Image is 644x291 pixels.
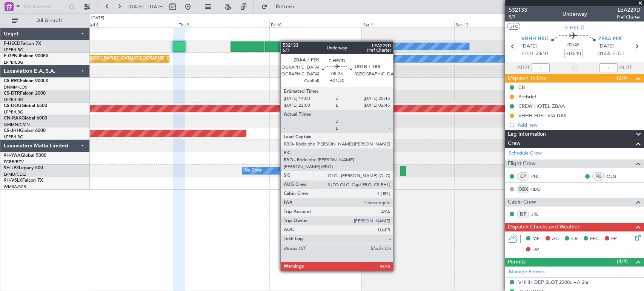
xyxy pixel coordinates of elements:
a: CS-DTRFalcon 2000 [4,91,46,96]
span: CS-JHH [4,129,20,133]
a: LFMD/CEQ [4,172,26,177]
span: VHHH HKG [521,35,549,43]
div: Thu 9 [177,21,269,28]
span: (2/4) [617,74,628,82]
span: F-GPNJ [4,54,20,58]
a: Manage Permits [509,268,546,276]
span: ALDT [619,64,632,72]
div: CREW HOTEL ZBAA [518,103,565,109]
span: (4/4) [617,257,628,265]
a: GMMN/CMN [4,122,30,127]
span: 23:10 [536,50,548,58]
a: 9H-VSLKFalcon 7X [4,178,43,183]
a: LFPB/LBG [4,109,23,115]
span: CN-RAK [4,116,22,121]
a: JRL [531,211,548,217]
span: Dispatch Checks and Weather [508,223,579,231]
span: CS-RRC [4,79,20,83]
span: MF [532,235,539,243]
button: All Aircraft [8,15,82,27]
span: 9H-LPZ [4,166,19,170]
div: ISP [517,210,529,218]
span: AC [552,235,559,243]
div: Add new [518,122,640,128]
div: No Crew [333,53,350,64]
a: PHL [531,173,548,180]
div: CB [518,84,525,90]
a: CS-JHHGlobal 6000 [4,129,46,133]
span: Pref Charter [617,14,640,20]
span: Dispatch To-Dos [508,74,546,83]
span: FP [611,235,617,243]
a: DNMM/LOS [4,84,27,90]
span: FFC [590,235,599,243]
span: Cabin Crew [508,198,536,207]
a: 9H-YAAGlobal 5000 [4,153,46,158]
a: Schedule Crew [509,150,542,157]
a: CS-RRCFalcon 900LX [4,79,48,83]
a: 9H-LPZLegacy 500 [4,166,43,170]
span: 5/7 [509,14,527,20]
span: F-HECD [565,24,584,32]
div: Unplanned Maint [GEOGRAPHIC_DATA] ([GEOGRAPHIC_DATA]) [56,53,180,64]
span: CS-DOU [4,104,22,108]
a: F-GPNJFalcon 900EX [4,54,49,58]
a: LFPB/LBG [4,134,23,140]
div: FO [592,172,605,181]
span: CR [571,235,578,243]
span: CS-DTR [4,91,20,96]
input: Trip Number [23,1,66,12]
div: No Crew [290,41,308,52]
span: [DATE] - [DATE] [128,3,164,10]
a: OLG [607,173,624,180]
span: 01:55 [598,50,610,58]
div: Fri 10 [269,21,362,28]
span: 9H-YAA [4,153,21,158]
button: UTC [507,23,520,30]
span: 532133 [509,6,527,14]
a: CN-RAKGlobal 6000 [4,116,47,121]
span: F-HECD [4,41,20,46]
a: RBO [531,186,548,193]
span: ZBAA PEK [598,35,622,43]
span: LEA229D [617,6,640,14]
input: --:-- [532,63,550,72]
span: ATOT [517,64,530,72]
span: DP [532,246,539,254]
span: [DATE] [598,43,614,50]
span: Refresh [269,4,301,9]
span: ELDT [612,50,624,58]
a: LFPB/LBG [4,47,23,53]
div: [DATE] [91,15,104,21]
a: CS-DOUGlobal 6500 [4,104,47,108]
span: Flight Crew [508,159,536,168]
div: Sat 11 [362,21,454,28]
span: Permits [508,258,526,266]
span: [DATE] [521,43,537,50]
button: Refresh [258,1,303,13]
div: VHHH DEP SLOT 2300z +/- 2hr [518,279,589,285]
div: OBX [517,185,529,193]
a: FCBB/BZV [4,159,24,165]
a: LFPB/LBG [4,97,23,103]
span: ETOT [521,50,534,58]
a: LFPB/LBG [4,60,23,65]
a: F-HECDFalcon 7X [4,41,41,46]
span: All Aircraft [20,18,80,23]
div: Sun 12 [454,21,547,28]
span: 02:45 [567,41,579,49]
span: 9H-VSLK [4,178,22,183]
span: Leg Information [508,130,546,139]
div: Underway [563,10,587,18]
div: CP [517,172,529,181]
span: Crew [508,139,521,148]
div: Prebrief [518,93,536,100]
div: VHHH FUEL VIA UAS [518,112,566,119]
div: No Crew [244,165,262,176]
div: Wed 8 [85,21,177,28]
a: WMSA/SZB [4,184,26,190]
